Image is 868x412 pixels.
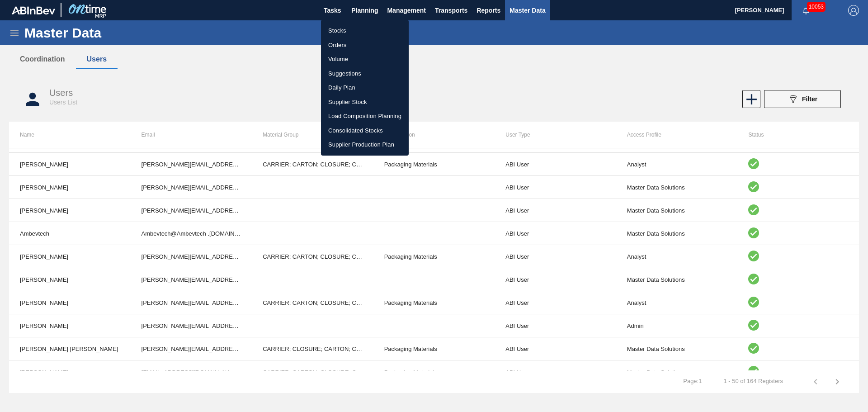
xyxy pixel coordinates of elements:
a: Suggestions [321,66,409,81]
a: Volume [321,52,409,66]
a: Supplier Stock [321,95,409,109]
a: Daily Plan [321,81,409,95]
a: Orders [321,38,409,52]
a: Load Composition Planning [321,109,409,123]
a: Stocks [321,24,409,38]
a: Supplier Production Plan [321,137,409,152]
a: Consolidated Stocks [321,123,409,138]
